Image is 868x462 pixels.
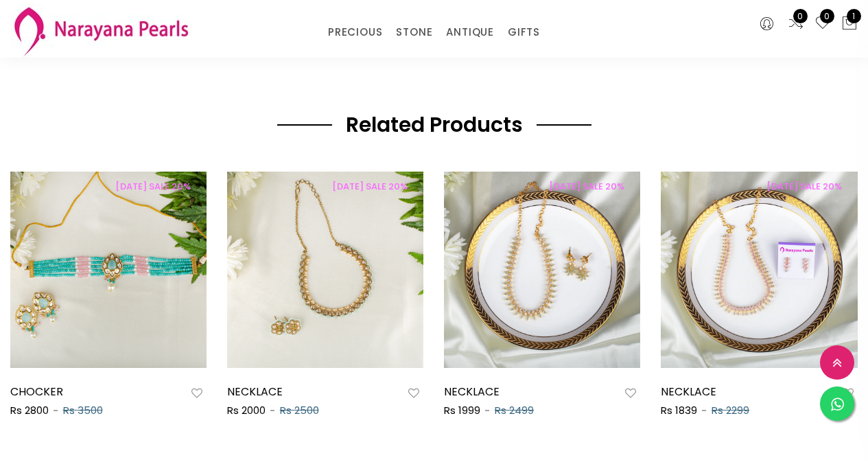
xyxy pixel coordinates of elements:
span: Rs 2499 [495,403,534,417]
a: CHOCKER [10,384,63,400]
a: NECKLACE [661,384,716,400]
span: Rs 2800 [10,403,49,417]
button: 1 [841,15,858,33]
a: PRECIOUS [328,22,382,43]
span: Rs 3500 [63,403,103,417]
span: Rs 2500 [280,403,319,417]
span: 1 [847,9,861,23]
button: Add to wishlist [404,384,423,402]
h2: Related Products [346,113,523,137]
button: Add to wishlist [838,384,858,402]
span: Rs 2299 [712,403,749,417]
span: Rs 1839 [661,403,697,417]
a: 0 [814,15,831,33]
a: NECKLACE [227,384,283,400]
span: [DATE] SALE 20% [759,180,849,193]
a: 0 [788,15,804,33]
span: Rs 1999 [444,403,480,417]
a: NECKLACE [444,384,500,400]
a: GIFTS [508,22,540,43]
span: [DATE] SALE 20% [541,180,632,193]
a: ANTIQUE [446,22,494,43]
button: Add to wishlist [621,384,640,402]
span: [DATE] SALE 20% [108,180,198,193]
button: Add to wishlist [187,384,207,402]
a: STONE [396,22,432,43]
span: 0 [793,9,808,23]
span: Rs 2000 [227,403,266,417]
span: 0 [820,9,834,23]
span: [DATE] SALE 20% [325,180,415,193]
